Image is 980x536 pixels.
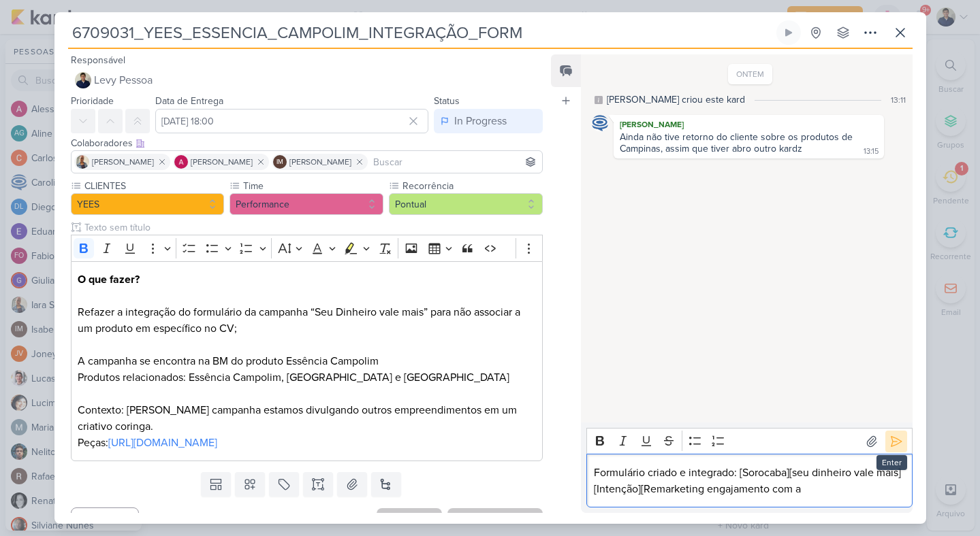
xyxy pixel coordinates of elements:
[434,95,460,107] label: Status
[273,155,287,169] div: Isabella Machado Guimarães
[174,155,188,169] img: Alessandra Gomes
[876,455,907,470] div: Enter
[616,118,881,131] div: [PERSON_NAME]
[230,193,383,215] button: Performance
[78,273,140,286] strong: O que fazer?
[891,94,906,106] div: 13:11
[276,159,283,166] p: IM
[68,20,774,45] input: Kard Sem Título
[71,507,139,534] button: Cancelar
[592,115,608,131] img: Caroline Traven De Andrade
[108,436,217,450] a: [URL][DOMAIN_NAME]
[289,156,351,168] span: [PERSON_NAME]
[242,179,383,193] label: Time
[594,465,905,497] p: Formulário criado e integrado: [Sorocaba][seu dinheiro vale mais][Intenção][Remarketing engajamen...
[370,154,540,170] input: Buscar
[864,146,879,157] div: 13:15
[389,193,543,215] button: Pontual
[78,369,535,435] p: Produtos relacionados: Essência Campolim, [GEOGRAPHIC_DATA] e [GEOGRAPHIC_DATA] Contexto: [PERSON...
[586,454,912,507] div: Editor editing area: main
[71,68,543,93] button: Levy Pessoa
[401,179,543,193] label: Recorrência
[434,109,543,133] button: In Progress
[71,95,114,107] label: Prioridade
[82,220,543,235] input: Texto sem título
[586,428,912,454] div: Editor toolbar
[155,109,429,133] input: Select a date
[75,72,91,88] img: Levy Pessoa
[83,179,225,193] label: CLIENTES
[155,95,223,107] label: Data de Entrega
[454,113,507,129] div: In Progress
[620,131,855,154] div: Ainda não tive retorno do cliente sobre os produtos de Campinas, assim que tiver abro outro kardz
[71,136,543,150] div: Colaboradores
[71,193,225,215] button: YEES
[191,156,253,168] span: [PERSON_NAME]
[783,27,794,38] div: Ligar relógio
[71,261,543,462] div: Editor editing area: main
[92,156,154,168] span: [PERSON_NAME]
[607,93,745,107] div: [PERSON_NAME] criou este kard
[78,304,535,369] p: Refazer a integração do formulário da campanha “Seu Dinheiro vale mais” para não associar a um pr...
[94,72,153,88] span: Levy Pessoa
[71,235,543,261] div: Editor toolbar
[76,155,89,169] img: Iara Santos
[71,54,125,66] label: Responsável
[78,435,535,451] p: Peças:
